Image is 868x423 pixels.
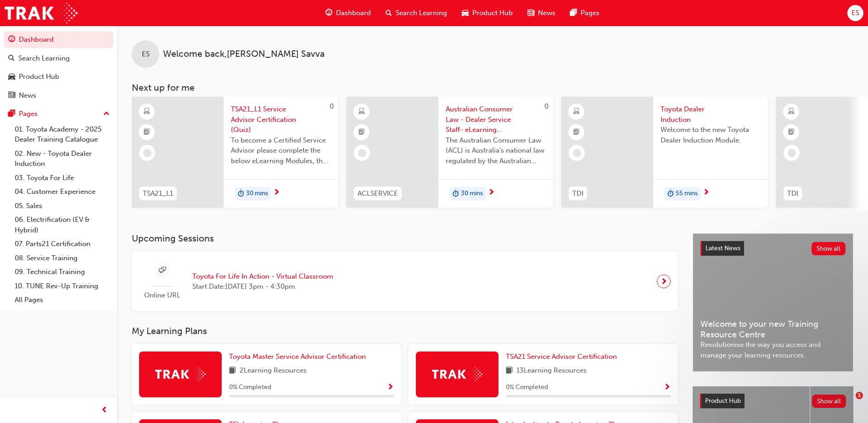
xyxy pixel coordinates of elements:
[11,279,113,293] a: 10. TUNE Rev-Up Training
[8,73,15,81] span: car-icon
[192,281,333,292] span: Start Date: [DATE] 3pm - 4:30pm
[4,105,113,122] button: Pages
[11,199,113,213] a: 05. Sales
[18,53,70,64] div: Search Learning
[676,188,698,199] span: 55 mins
[143,188,173,199] span: TSA21_L1
[11,251,113,265] a: 08. Service Training
[544,102,549,110] span: 0
[347,97,553,208] a: 0ACLSERVICEAustralian Consumer Law - Dealer Service Staff- eLearning ModuleThe Australian Consume...
[19,90,36,101] div: News
[812,242,846,255] button: Show all
[229,352,366,361] span: Toyota Master Service Advisor Certification
[664,382,671,393] button: Show Progress
[318,4,378,22] a: guage-iconDashboard
[132,326,678,336] h3: My Learning Plans
[396,8,447,18] span: Search Learning
[358,149,366,157] span: learningRecordVerb_NONE-icon
[446,135,546,166] span: The Australian Consumer Law (ACL) is Australia's national law regulated by the Australian Competi...
[506,352,621,362] a: TSA21 Service Advisor Certification
[163,49,325,60] span: Welcome back , [PERSON_NAME] Savva
[700,319,846,340] span: Welcome to your new Training Resource Centre
[330,102,334,110] span: 0
[472,8,513,18] span: Product Hub
[11,213,113,237] a: 06. Electrification (EV & Hybrid)
[4,50,113,67] a: Search Learning
[506,382,548,393] span: 0 % Completed
[5,3,78,23] img: Trak
[358,106,365,118] span: learningResourceType_ELEARNING-icon
[11,293,113,307] a: All Pages
[378,4,454,22] a: search-iconSearch Learning
[142,49,150,60] span: ES
[155,367,206,381] img: Trak
[4,68,113,85] a: Product Hub
[387,382,394,393] button: Show Progress
[240,365,307,377] span: 2 Learning Resources
[11,265,113,279] a: 09. Technical Training
[572,188,583,199] span: TDI
[812,395,846,408] button: Show all
[4,87,113,104] a: News
[8,36,15,44] span: guage-icon
[358,188,398,199] span: ACLSERVICE
[788,126,795,138] span: booktick-icon
[325,7,332,19] span: guage-icon
[506,365,513,377] span: book-icon
[4,29,113,105] button: DashboardSearch LearningProduct HubNews
[19,109,38,119] div: Pages
[700,394,846,408] a: Product HubShow all
[488,189,495,197] span: next-icon
[787,188,798,199] span: TDI
[667,188,674,200] span: duration-icon
[573,126,580,138] span: booktick-icon
[11,122,113,147] a: 01. Toyota Academy - 2025 Dealer Training Catalogue
[387,384,394,392] span: Show Progress
[454,4,520,22] a: car-iconProduct Hub
[461,188,483,199] span: 30 mins
[117,82,868,93] h3: Next up for me
[11,171,113,185] a: 03. Toyota For Life
[11,185,113,199] a: 04. Customer Experience
[132,233,678,244] h3: Upcoming Sessions
[453,188,459,200] span: duration-icon
[661,275,667,288] span: next-icon
[788,106,795,118] span: learningResourceType_ELEARNING-icon
[561,97,768,208] a: TDIToyota Dealer InductionWelcome to the new Toyota Dealer Induction Module.duration-icon55 mins
[11,237,113,251] a: 07. Parts21 Certification
[229,365,236,377] span: book-icon
[8,55,15,63] span: search-icon
[837,392,859,414] iframe: Intercom live chat
[4,31,113,48] a: Dashboard
[358,126,365,138] span: booktick-icon
[8,92,15,100] span: news-icon
[446,104,546,135] span: Australian Consumer Law - Dealer Service Staff- eLearning Module
[661,104,761,125] span: Toyota Dealer Induction
[851,8,859,18] span: ES
[693,233,853,372] a: Latest NewsShow allWelcome to your new Training Resource CentreRevolutionise the way you access a...
[8,110,15,118] span: pages-icon
[706,244,740,252] span: Latest News
[143,149,151,157] span: learningRecordVerb_NONE-icon
[856,392,863,399] span: 1
[132,97,338,208] a: 0TSA21_L1TSA21_L1 Service Advisor Certification (Quiz)To become a Certified Service Advisor pleas...
[229,382,271,393] span: 0 % Completed
[538,8,555,18] span: News
[516,365,587,377] span: 13 Learning Resources
[570,7,577,19] span: pages-icon
[19,71,59,82] div: Product Hub
[661,125,761,145] span: Welcome to the new Toyota Dealer Induction Module.
[231,135,331,166] span: To become a Certified Service Advisor please complete the below eLearning Modules, the Service Ad...
[144,126,150,138] span: booktick-icon
[231,104,331,135] span: TSA21_L1 Service Advisor Certification (Quiz)
[573,106,580,118] span: learningResourceType_ELEARNING-icon
[506,352,617,361] span: TSA21 Service Advisor Certification
[788,149,796,157] span: learningRecordVerb_NONE-icon
[705,397,741,405] span: Product Hub
[527,7,534,19] span: news-icon
[192,271,333,282] span: Toyota For Life In Action - Virtual Classroom
[11,147,113,171] a: 02. New - Toyota Dealer Induction
[103,108,110,120] span: up-icon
